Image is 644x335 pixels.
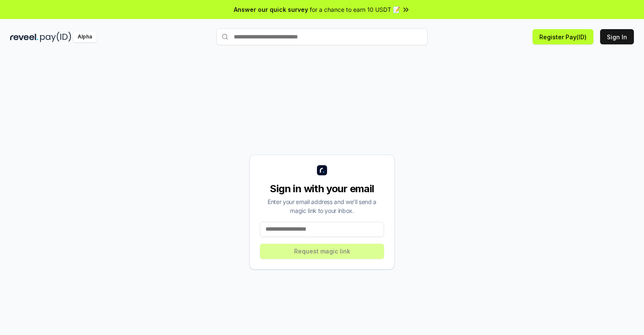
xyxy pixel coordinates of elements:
div: Alpha [73,32,97,42]
img: logo_small [317,165,327,175]
button: Register Pay(ID) [533,29,593,44]
button: Sign In [600,29,634,44]
div: Sign in with your email [260,182,384,196]
img: reveel_dark [10,32,38,42]
img: pay_id [40,32,71,42]
span: Answer our quick survey [234,5,308,14]
div: Enter your email address and we’ll send a magic link to your inbox. [260,197,384,215]
span: for a chance to earn 10 USDT 📝 [310,5,400,14]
